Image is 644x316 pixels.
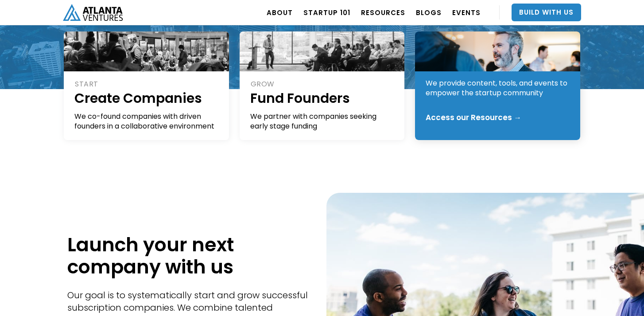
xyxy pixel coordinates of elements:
[251,79,395,89] div: GROW
[250,112,395,131] div: We partner with companies seeking early stage funding
[426,113,521,122] div: Access our Resources →
[64,31,229,140] a: STARTCreate CompaniesWe co-found companies with driven founders in a collaborative environment
[240,31,405,140] a: GROWFund FoundersWe partner with companies seeking early stage funding
[415,31,580,140] a: LEARNEquip EntrepreneursWe provide content, tools, and events to empower the startup communityAcc...
[250,89,395,107] h1: Fund Founders
[75,79,219,89] div: START
[67,234,313,278] h1: Launch your next company with us
[74,89,219,107] h1: Create Companies
[426,78,570,98] div: We provide content, tools, and events to empower the startup community
[74,112,219,131] div: We co-found companies with driven founders in a collaborative environment
[512,4,581,21] a: Build With Us
[426,56,570,74] h1: Equip Entrepreneurs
